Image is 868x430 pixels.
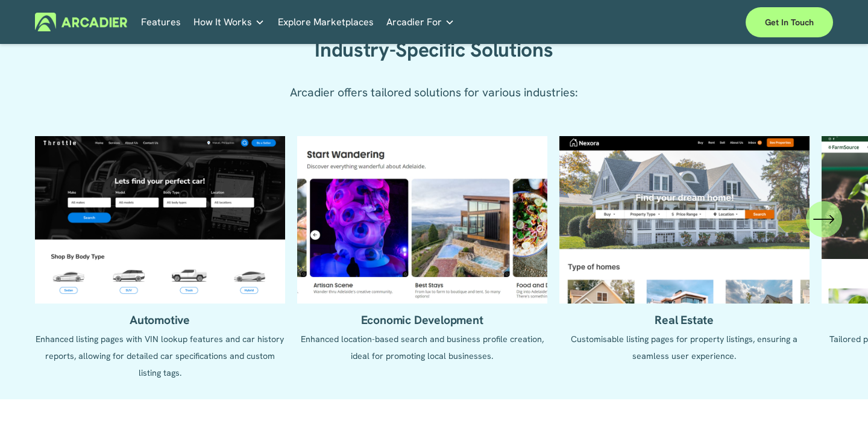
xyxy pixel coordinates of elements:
[746,7,833,37] a: Get in touch
[290,85,578,100] span: Arcadier offers tailored solutions for various industries:
[806,201,842,237] button: Next
[808,372,868,430] iframe: Chat Widget
[35,13,127,31] img: Arcadier
[386,14,442,31] span: Arcadier For
[193,13,265,31] a: folder dropdown
[278,13,374,31] a: Explore Marketplaces
[141,13,181,31] a: Features
[193,14,252,31] span: How It Works
[274,37,593,63] h2: Industry-Specific Solutions
[386,13,454,31] a: folder dropdown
